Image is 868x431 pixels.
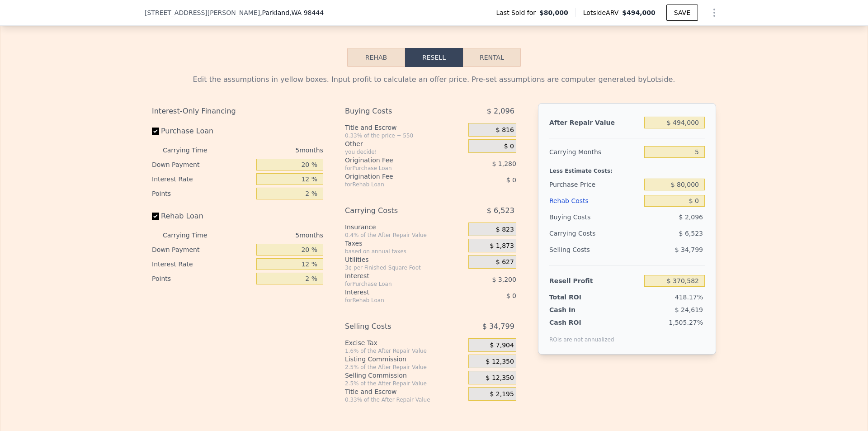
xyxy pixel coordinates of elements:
div: Purchase Price [549,176,641,193]
div: for Rehab Loan [345,181,446,188]
span: , WA 98444 [289,9,324,16]
div: 0.33% of the price + 550 [345,132,465,139]
div: Down Payment [152,242,253,257]
span: 1,505.27% [669,319,703,326]
button: Rehab [347,48,405,67]
div: Title and Escrow [345,387,465,396]
div: 5 months [225,143,323,157]
div: Origination Fee [345,156,446,165]
div: Cash ROI [549,318,614,327]
div: 0.33% of the After Repair Value [345,396,465,403]
div: Total ROI [549,293,606,302]
div: Insurance [345,223,465,232]
div: Interest Rate [152,172,253,186]
input: Rehab Loan [152,213,159,220]
div: 1.6% of the After Repair Value [345,347,465,355]
div: Selling Commission [345,371,465,380]
span: $ 6,523 [679,230,703,237]
div: Utilities [345,255,465,264]
div: for Purchase Loan [345,165,446,172]
div: Carrying Time [163,143,222,157]
span: $ 12,350 [486,374,514,382]
button: Resell [405,48,463,67]
span: $ 816 [496,126,514,134]
span: $ 0 [506,292,516,299]
span: $494,000 [622,9,656,16]
div: 5 months [225,228,323,242]
div: Buying Costs [549,209,641,225]
div: 2.5% of the After Repair Value [345,364,465,371]
span: , Parkland [260,8,324,17]
div: Taxes [345,239,465,248]
span: $80,000 [539,8,568,17]
span: 418.17% [675,294,703,301]
span: $ 12,350 [486,358,514,366]
span: $ 2,195 [490,390,514,398]
div: Selling Costs [549,242,641,258]
div: ROIs are not annualized [549,327,614,343]
span: $ 0 [504,142,514,151]
span: $ 24,619 [675,306,703,313]
span: $ 627 [496,258,514,266]
div: Carrying Months [549,144,641,160]
span: $ 2,096 [679,213,703,221]
button: Rental [463,48,521,67]
div: Less Estimate Costs: [549,160,705,176]
label: Purchase Loan [152,123,253,139]
span: Last Sold for [496,8,539,17]
div: 0.4% of the After Repair Value [345,232,465,239]
div: Edit the assumptions in yellow boxes. Input profit to calculate an offer price. Pre-set assumptio... [152,74,716,85]
div: Carrying Time [163,228,222,242]
button: Show Options [705,4,723,22]
div: Down Payment [152,157,253,172]
span: $ 3,200 [492,276,516,283]
div: you decide! [345,148,465,156]
span: $ 1,280 [492,160,516,167]
div: Excise Tax [345,338,465,347]
div: After Repair Value [549,114,641,131]
div: Interest [345,288,446,297]
div: Rehab Costs [549,193,641,209]
div: based on annual taxes [345,248,465,255]
input: Purchase Loan [152,128,159,135]
div: for Purchase Loan [345,280,446,288]
div: 3¢ per Finished Square Foot [345,264,465,271]
div: Listing Commission [345,355,465,364]
div: Points [152,271,253,286]
div: Carrying Costs [549,225,606,242]
span: $ 34,799 [675,246,703,253]
div: Selling Costs [345,318,446,335]
div: Points [152,186,253,201]
div: Cash In [549,305,606,314]
div: Interest-Only Financing [152,103,323,119]
span: Lotside ARV [583,8,622,17]
span: $ 34,799 [482,318,514,335]
div: Buying Costs [345,103,446,119]
span: $ 6,523 [487,203,514,219]
span: $ 7,904 [490,341,514,350]
div: Origination Fee [345,172,446,181]
span: $ 1,873 [490,242,514,250]
div: Title and Escrow [345,123,465,132]
span: $ 823 [496,226,514,234]
span: $ 2,096 [487,103,514,119]
div: for Rehab Loan [345,297,446,304]
div: Carrying Costs [345,203,446,219]
label: Rehab Loan [152,208,253,224]
div: Resell Profit [549,273,641,289]
span: $ 0 [506,176,516,184]
div: Interest Rate [152,257,253,271]
div: Other [345,139,465,148]
button: SAVE [666,5,698,21]
span: [STREET_ADDRESS][PERSON_NAME] [145,8,260,17]
div: 2.5% of the After Repair Value [345,380,465,387]
div: Interest [345,271,446,280]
